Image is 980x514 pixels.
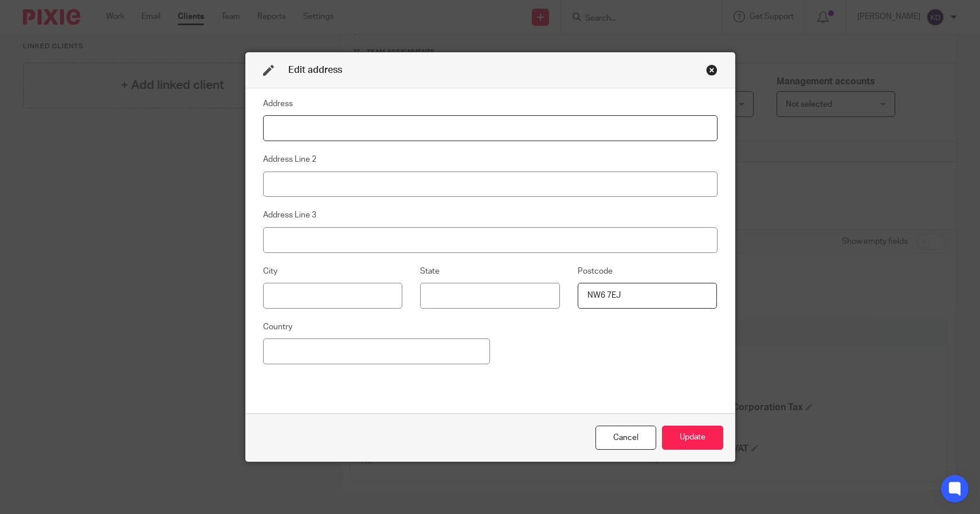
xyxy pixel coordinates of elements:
[263,154,316,165] label: Address Line 2
[263,321,292,333] label: Country
[595,426,656,450] div: Close this dialog window
[263,209,316,221] label: Address Line 3
[288,65,342,75] span: Edit address
[420,266,440,277] label: State
[662,426,723,450] button: Update
[263,266,277,277] label: City
[706,64,718,76] div: Close this dialog window
[263,98,293,110] label: Address
[578,266,613,277] label: Postcode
